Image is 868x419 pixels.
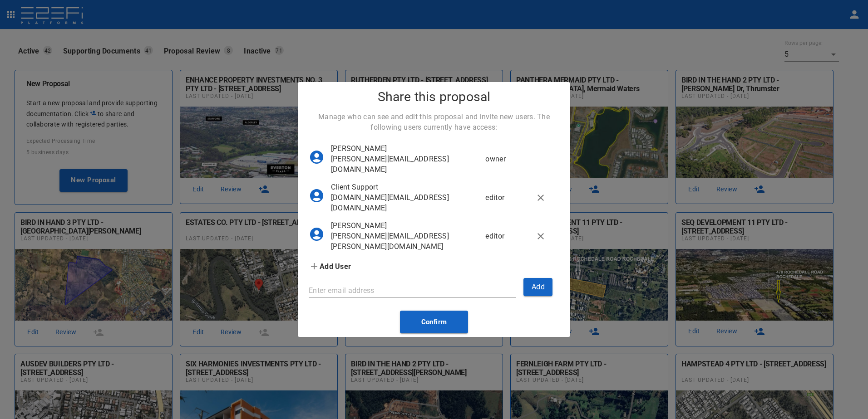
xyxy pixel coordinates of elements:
[331,231,471,252] p: [PERSON_NAME][EMAIL_ADDRESS][PERSON_NAME][DOMAIN_NAME]
[523,278,552,296] button: Add
[378,89,491,104] h4: Share this proposal
[309,112,559,132] p: Manage who can see and edit this proposal and invite new users. The following users currently hav...
[331,192,471,213] p: [DOMAIN_NAME][EMAIL_ADDRESS][DOMAIN_NAME]
[331,154,471,175] p: [PERSON_NAME][EMAIL_ADDRESS][DOMAIN_NAME]
[485,192,515,203] p: editor
[331,182,471,192] p: Client Support
[331,143,471,154] p: [PERSON_NAME]
[400,311,468,333] button: Confirm
[331,220,471,231] p: [PERSON_NAME]
[485,154,515,164] p: owner
[485,231,515,241] p: editor
[320,261,351,272] p: Add User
